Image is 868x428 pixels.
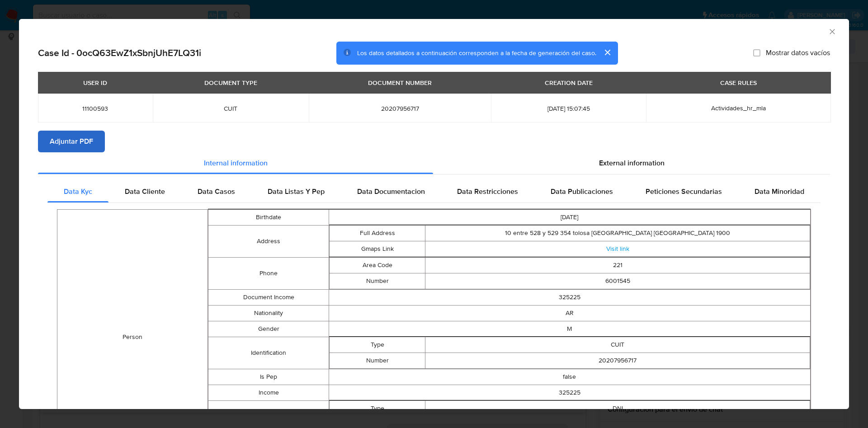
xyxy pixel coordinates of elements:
[49,104,142,113] span: 11100593
[38,152,830,174] div: Detailed info
[204,158,268,168] span: Internal information
[78,75,113,90] div: USER ID
[329,385,810,400] td: 325225
[457,186,518,197] span: Data Restricciones
[551,186,613,197] span: Data Publicaciones
[329,321,810,337] td: M
[753,49,760,56] input: Mostrar datos vacíos
[164,104,298,113] span: CUIT
[38,47,201,59] h2: Case Id - 0ocQ63EwZ1xSbnjUhE7LQ31i
[715,75,762,90] div: CASE RULES
[268,186,325,197] span: Data Listas Y Pep
[539,75,598,90] div: CREATION DATE
[425,337,810,353] td: CUIT
[208,209,329,225] td: Birthdate
[208,321,329,337] td: Gender
[208,225,329,257] td: Address
[38,131,105,152] button: Adjuntar PDF
[64,186,92,197] span: Data Kyc
[329,369,810,385] td: false
[208,337,329,369] td: Identification
[357,48,596,57] span: Los datos detallados a continuación corresponden a la fecha de generación del caso.
[766,48,830,57] span: Mostrar datos vacíos
[425,400,810,416] td: DNI
[329,209,810,225] td: [DATE]
[198,186,235,197] span: Data Casos
[329,305,810,321] td: AR
[208,385,329,400] td: Income
[329,273,425,289] td: Number
[828,27,836,35] button: Cerrar ventana
[208,305,329,321] td: Nationality
[329,337,425,353] td: Type
[425,273,810,289] td: 6001545
[596,42,618,63] button: cerrar
[125,186,165,197] span: Data Cliente
[357,186,425,197] span: Data Documentacion
[19,19,849,409] div: closure-recommendation-modal
[208,369,329,385] td: Is Pep
[755,186,804,197] span: Data Minoridad
[329,289,810,305] td: 325225
[425,225,810,241] td: 10 entre 528 y 529 354 tolosa [GEOGRAPHIC_DATA] [GEOGRAPHIC_DATA] 1900
[425,257,810,273] td: 221
[425,353,810,368] td: 20207956717
[711,103,766,113] span: Actividades_hr_mla
[329,225,425,241] td: Full Address
[329,353,425,368] td: Number
[50,132,93,151] span: Adjuntar PDF
[208,257,329,289] td: Phone
[502,104,635,113] span: [DATE] 15:07:45
[329,400,425,416] td: Type
[208,289,329,305] td: Document Income
[363,75,437,90] div: DOCUMENT NUMBER
[199,75,263,90] div: DOCUMENT TYPE
[47,181,821,202] div: Detailed internal info
[606,244,629,253] a: Visit link
[646,186,722,197] span: Peticiones Secundarias
[599,158,665,168] span: External information
[329,257,425,273] td: Area Code
[329,241,425,257] td: Gmaps Link
[320,104,480,113] span: 20207956717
